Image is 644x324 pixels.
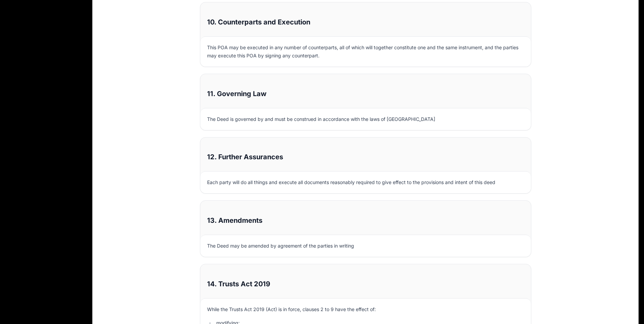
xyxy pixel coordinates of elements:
p: Each party will do all things and execute all documents reasonably required to give effect to the... [207,178,524,186]
h2: 13. Amendments [207,216,524,225]
iframe: Chat Widget [610,291,644,324]
p: The Deed may be amended by agreement of the parties in writing [207,242,524,250]
h2: 12. Further Assurances [207,152,524,162]
h2: 10. Counterparts and Execution [207,17,524,27]
p: This POA may be executed in any number of counterparts, all of which will together constitute one... [207,43,524,60]
p: While the Trusts Act 2019 (Act) is in force, clauses 2 to 9 have the effect of: [207,305,524,313]
h2: 11. Governing Law [207,89,524,98]
p: The Deed is governed by and must be construed in accordance with the laws of [GEOGRAPHIC_DATA] [207,115,524,123]
h2: 14. Trusts Act 2019 [207,279,524,289]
